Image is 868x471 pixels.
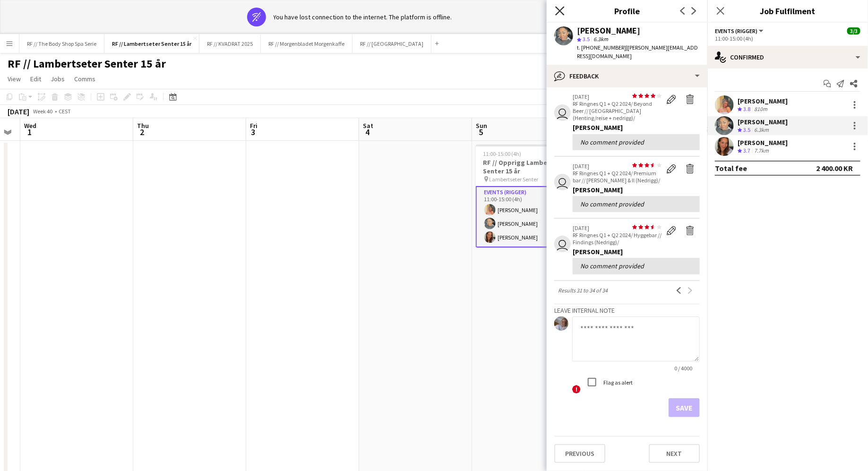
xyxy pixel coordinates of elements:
[24,121,36,130] span: Wed
[573,163,662,170] p: [DATE]
[707,5,868,17] h3: Job Fulfilment
[274,13,452,21] div: You have lost connection to the internet. The platform is offline.
[577,26,640,35] div: [PERSON_NAME]
[573,93,662,100] p: [DATE]
[573,170,662,184] p: RF Ringnes Q1 + Q2 2024/ Premium bar // [PERSON_NAME] & Il (Nedrigg)/
[738,97,788,105] div: [PERSON_NAME]
[738,118,788,126] div: [PERSON_NAME]
[199,34,261,53] button: RF // KVADRAT 2025
[19,34,104,53] button: RF // The Body Shop Spa Serie
[577,44,698,60] span: | [PERSON_NAME][EMAIL_ADDRESS][DOMAIN_NAME]
[74,75,95,83] span: Comms
[249,127,258,137] span: 3
[261,34,352,53] button: RF // Morgenbladet Morgenkaffe
[554,306,700,315] h3: Leave internal note
[707,46,868,69] div: Confirmed
[577,44,626,51] span: t. [PHONE_NUMBER]
[573,186,700,194] div: [PERSON_NAME]
[23,127,36,137] span: 1
[476,121,487,130] span: Sun
[573,248,700,256] div: [PERSON_NAME]
[573,224,662,231] p: [DATE]
[715,27,757,34] span: Events (Rigger)
[31,108,55,115] span: Week 40
[59,108,71,115] div: CEST
[743,105,750,112] span: 3.8
[476,186,582,248] app-card-role: Events (Rigger)3/311:00-15:00 (4h)[PERSON_NAME][PERSON_NAME][PERSON_NAME]
[602,378,633,385] label: Flag as alert
[580,200,692,208] div: No comment provided
[547,65,707,87] div: Feedback
[474,127,487,137] span: 5
[752,147,771,155] div: 7.7km
[715,27,765,34] button: Events (Rigger)
[104,34,199,53] button: RF // Lambertseter Senter 15 år
[136,127,149,137] span: 2
[554,287,611,294] span: Results 31 to 34 of 34
[363,121,373,130] span: Sat
[483,150,522,157] span: 11:00-15:00 (4h)
[547,5,707,17] h3: Profile
[476,145,582,248] app-job-card: 11:00-15:00 (4h)3/3RF // Opprigg Lambertseter Senter 15 år Lambertseter Senter1 RoleEvents (Rigge...
[51,75,65,83] span: Jobs
[572,385,581,394] span: !
[490,176,539,183] span: Lambertseter Senter
[816,163,853,173] div: 2 400.00 KR
[743,126,750,133] span: 3.5
[573,123,700,132] div: [PERSON_NAME]
[738,138,788,147] div: [PERSON_NAME]
[743,147,750,154] span: 3.7
[4,73,25,85] a: View
[352,34,431,53] button: RF // [GEOGRAPHIC_DATA]
[47,73,69,85] a: Jobs
[752,105,769,113] div: 810m
[554,444,605,463] button: Previous
[580,262,692,270] div: No comment provided
[250,121,258,130] span: Fri
[667,365,700,372] span: 0 / 4000
[30,75,41,83] span: Edit
[592,35,610,43] span: 6.3km
[26,73,45,85] a: Edit
[573,231,662,246] p: RF Ringnes Q1 + Q2 2024/ Hyggebar // Findings (Nedrigg)/
[137,121,149,130] span: Thu
[573,100,662,121] p: RF Ringnes Q1 + Q2 2024/ Beyond Beer // [GEOGRAPHIC_DATA] (Henting/reise + nedrigg)/
[580,138,692,146] div: No comment provided
[715,35,860,42] div: 11:00-15:00 (4h)
[715,163,747,173] div: Total fee
[847,27,860,34] span: 3/3
[8,75,21,83] span: View
[583,35,590,43] span: 3.5
[476,158,582,175] h3: RF // Opprigg Lambertseter Senter 15 år
[752,126,771,134] div: 6.3km
[70,73,99,85] a: Comms
[361,127,373,137] span: 4
[8,107,29,116] div: [DATE]
[649,444,700,463] button: Next
[8,57,166,71] h1: RF // Lambertseter Senter 15 år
